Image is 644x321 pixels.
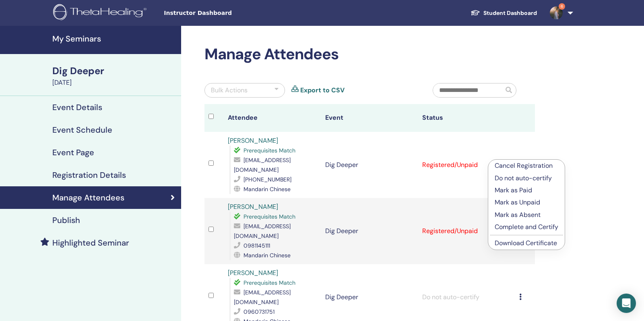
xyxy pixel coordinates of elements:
p: Cancel Registration [495,161,558,171]
p: Do not auto-certify [495,173,558,183]
th: Event [321,104,418,132]
span: 0960731751 [244,308,275,315]
td: Dig Deeper [321,132,418,198]
h4: Event Schedule [52,125,112,135]
p: Complete and Certify [495,222,558,232]
span: [PHONE_NUMBER] [244,176,291,183]
h4: Registration Details [52,170,126,180]
td: Dig Deeper [321,198,418,264]
span: [EMAIL_ADDRESS][DOMAIN_NAME] [234,223,291,240]
div: Bulk Actions [211,85,248,95]
span: 6 [559,3,565,10]
img: logo.png [53,4,149,22]
a: Download Certificate [495,239,557,247]
div: Open Intercom Messenger [617,294,636,313]
span: Prerequisites Match [244,279,295,286]
h4: Manage Attendees [52,193,124,202]
p: Mark as Absent [495,210,558,220]
span: 0981145111 [244,242,270,249]
a: Export to CSV [300,85,345,95]
a: [PERSON_NAME] [228,269,278,277]
a: Dig Deeper[DATE] [47,64,181,88]
a: Student Dashboard [464,6,543,21]
h4: Publish [52,215,80,225]
p: Mark as Paid [495,186,558,195]
span: [EMAIL_ADDRESS][DOMAIN_NAME] [234,156,291,173]
img: default.jpg [550,6,563,19]
h4: Event Page [52,148,94,157]
a: [PERSON_NAME] [228,136,278,145]
span: Mandarin Chinese [244,186,291,193]
span: Prerequisites Match [244,213,295,220]
h4: My Seminars [52,34,176,44]
p: Mark as Unpaid [495,198,558,207]
div: [DATE] [52,78,176,88]
h4: Highlighted Seminar [52,238,129,248]
th: Attendee [224,104,321,132]
h2: Manage Attendees [204,45,535,64]
span: [EMAIL_ADDRESS][DOMAIN_NAME] [234,289,291,306]
span: Mandarin Chinese [244,252,291,259]
span: Instructor Dashboard [164,9,285,17]
div: Dig Deeper [52,64,176,78]
th: Status [418,104,515,132]
a: [PERSON_NAME] [228,202,278,211]
span: Prerequisites Match [244,147,295,154]
h4: Event Details [52,102,102,112]
img: graduation-cap-white.svg [471,9,480,16]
